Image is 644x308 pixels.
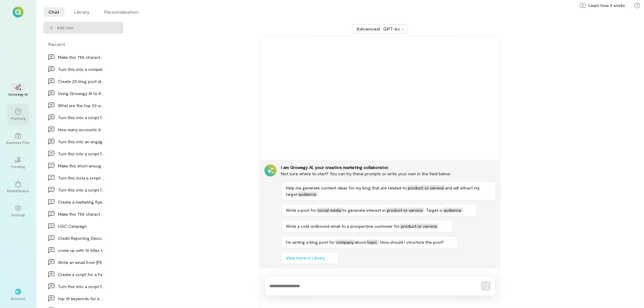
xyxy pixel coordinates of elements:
[99,7,143,17] li: Personalization
[7,176,29,198] a: Marketplace
[281,236,457,248] button: I’m writing a blog post forcompanyabouttopic. How should I structure the post?
[58,247,105,253] div: come up with 10 titles that say: Journey Towards…
[343,208,386,213] span: to generate interest in
[43,41,123,47] div: Recent
[58,223,105,229] div: UGC Campaign
[7,200,29,222] a: Settings
[588,2,625,8] span: Learn how it works
[318,192,319,197] span: .
[286,185,480,197] span: and will attract my target
[335,240,355,245] span: company
[355,240,366,245] span: about
[58,90,105,97] div: Using Growegy AI to Keep You Moving
[11,212,25,217] div: Settings
[379,240,444,245] span: . How should I structure the post?
[58,151,105,157] div: Turn this into a script for an Instagram Reel: W…
[7,152,29,174] a: Funding
[286,255,325,261] span: View more in Library
[58,102,105,109] div: What are the top 20 ways small business owners ca…
[11,116,25,121] div: Planning
[58,187,105,193] div: Turn this into a script for a facebook reel: Wha…
[58,66,105,72] div: Turn this into a compelling Reel script targeting…
[58,54,105,60] div: Make this 750 characters or less without missing…
[7,128,29,150] a: Business Plan
[443,208,463,213] span: audience
[356,26,400,32] div: Advanced · GPT‑4o
[58,78,105,84] div: Create 20 blog post ideas for Growegy, Inc. (Grow…
[58,211,105,217] div: Make this 750 characters or less: Paying Before…
[58,259,105,265] div: Write an email from [PERSON_NAME] Twist, Customer Success…
[7,188,29,193] div: Marketplace
[58,114,105,121] div: Turn this into a script for a facebook reel: Cur…
[298,192,318,197] span: audience
[58,199,105,205] div: Create a marketing flyer for the company Re-Leash…
[6,140,30,145] div: Business Plan
[281,164,496,170] div: I am Growegy AI, your creative marketing collaborator.
[281,204,477,216] button: Write a post forsocial mediato generate interest inproduct or service. Target isaudience.
[281,252,338,264] button: View more in Library
[286,240,335,245] span: I’m writing a blog post for
[11,164,25,169] div: Funding
[58,295,105,302] div: top 10 keywords for a mobile notary service
[58,175,105,181] div: Turn this insta a script for an instagram reel:…
[58,138,105,145] div: Turn this into an engaging script for a social me…
[58,283,105,290] div: Turn this into a script for a facebook reel. Mak…
[58,126,105,133] div: How many accounts do I need to build a business c…
[58,163,105,169] div: Make this short enough for a quarter page flyer:…
[8,92,28,97] div: Growegy AI
[400,224,438,229] span: product or service
[58,235,105,241] div: Credit Reporting Descrepancies
[69,7,95,17] li: Library
[11,296,26,301] div: Account
[58,271,105,278] div: Create a script for a Facebook Reel. Make the sc…
[317,208,343,213] span: social media
[286,208,317,213] span: Write a post for
[281,220,453,232] button: Write a cold outbound email to a prospective customer forproduct or service.
[407,185,445,190] span: product or service
[57,25,73,31] span: Add new
[281,182,496,200] button: Help me generate content ideas for my blog that are related toproduct or serviceand will attract ...
[7,80,29,101] a: Growegy AI
[463,208,464,213] span: .
[286,185,407,190] span: Help me generate content ideas for my blog that are related to
[43,7,64,17] li: Chat
[438,224,439,229] span: .
[366,240,379,245] span: topic
[424,208,443,213] span: . Target is
[281,170,496,177] div: Not sure where to start? You can try these prompts or write your own in the field below.
[7,104,29,125] a: Planning
[286,224,400,229] span: Write a cold outbound email to a prospective customer for
[386,208,424,213] span: product or service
